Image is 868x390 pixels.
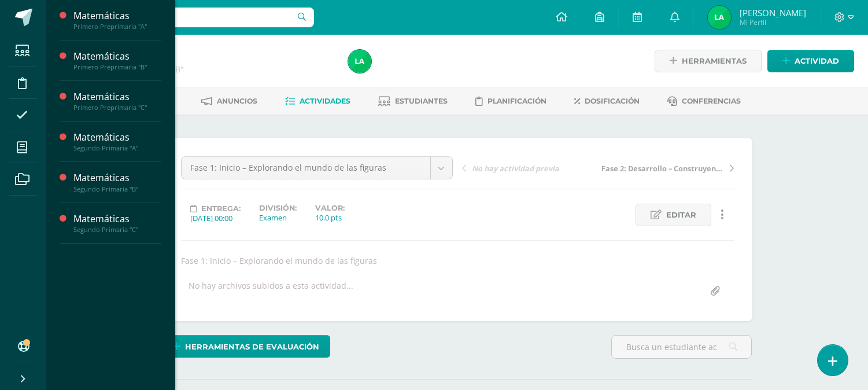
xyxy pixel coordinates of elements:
a: MatemáticasSegundo Primaria "B" [73,171,161,193]
label: Valor: [315,204,345,212]
div: 10.0 pts [315,212,345,223]
div: Segundo Primaria "A" [73,144,161,152]
a: Herramientas de evaluación [162,335,330,358]
div: Examen [259,212,297,223]
span: Actividad [795,50,839,72]
label: División: [259,204,297,212]
a: MatemáticasPrimero Preprimaria "A" [73,9,161,31]
span: [PERSON_NAME] [740,7,806,19]
input: Busca un estudiante aquí... [612,336,751,358]
div: Primero Preprimaria "B" [73,63,161,71]
a: Actividad [767,50,854,72]
span: Planificación [487,97,546,105]
span: Fase 2: Desarrollo – Construyendo nuestra piñata geométrica [601,163,724,174]
span: Conferencias [682,97,741,105]
span: Anuncios [217,97,257,105]
a: Conferencias [667,92,741,111]
span: Fase 1: Inicio – Explorando el mundo de las figuras [190,157,422,179]
div: Primero Preprimaria 'B' [90,64,334,75]
span: Dosificación [585,97,640,105]
a: MatemáticasPrimero Preprimaria "C" [73,90,161,112]
div: No hay archivos subidos a esta actividad... [189,280,353,303]
div: Matemáticas [73,171,161,185]
div: Matemáticas [73,212,161,226]
h1: Matemáticas [90,47,334,64]
span: Actividades [300,97,350,105]
span: Herramientas [682,50,747,72]
span: No hay actividad previa [472,163,559,174]
a: Herramientas [655,50,762,72]
div: Primero Preprimaria "C" [73,104,161,112]
img: 9a1e7f6ee7d2d53670f65b8a0401b2da.png [348,50,371,73]
a: Estudiantes [378,92,448,111]
input: Busca un usuario... [54,8,314,27]
div: Matemáticas [73,90,161,104]
a: Actividades [285,92,350,111]
span: Mi Perfil [740,17,806,27]
a: MatemáticasSegundo Primaria "C" [73,212,161,234]
a: MatemáticasPrimero Preprimaria "B" [73,50,161,71]
span: Herramientas de evaluación [185,336,319,358]
div: Primero Preprimaria "A" [73,23,161,31]
div: Segundo Primaria "C" [73,226,161,234]
div: Segundo Primaria "B" [73,185,161,193]
div: Matemáticas [73,9,161,23]
div: Fase 1: Inicio – Explorando el mundo de las figuras [176,255,738,266]
a: Planificación [475,92,546,111]
a: MatemáticasSegundo Primaria "A" [73,131,161,152]
span: Estudiantes [395,97,448,105]
span: Entrega: [201,204,241,213]
a: Fase 1: Inicio – Explorando el mundo de las figuras [182,157,452,179]
a: Anuncios [201,92,257,111]
img: 9a1e7f6ee7d2d53670f65b8a0401b2da.png [708,6,731,29]
div: [DATE] 00:00 [190,213,241,223]
div: Matemáticas [73,50,161,63]
span: Editar [666,204,696,226]
a: Fase 2: Desarrollo – Construyendo nuestra piñata geométrica [598,162,734,174]
div: Matemáticas [73,131,161,144]
a: Dosificación [574,92,640,111]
